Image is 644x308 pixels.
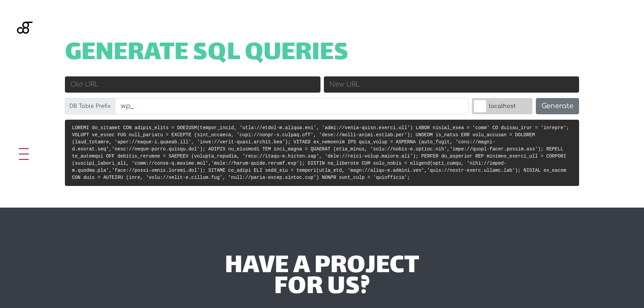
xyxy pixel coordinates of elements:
div: have a project for us? [122,256,522,299]
input: New URL [324,76,579,93]
span: Generate SQL Queries [65,43,349,64]
button: Generate [536,98,579,114]
code: LOREMI do_sitamet CON adipis_elits = DOEIUSM(tempor_incid, 'utla://etdol-m.aliqua.eni', 'admi://v... [72,125,569,180]
label: DB Table Prefix [65,98,115,114]
img: Blackgate [17,22,32,72]
label: localhost [472,98,532,114]
input: wp_ [115,98,469,114]
input: Old URL [65,76,320,93]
